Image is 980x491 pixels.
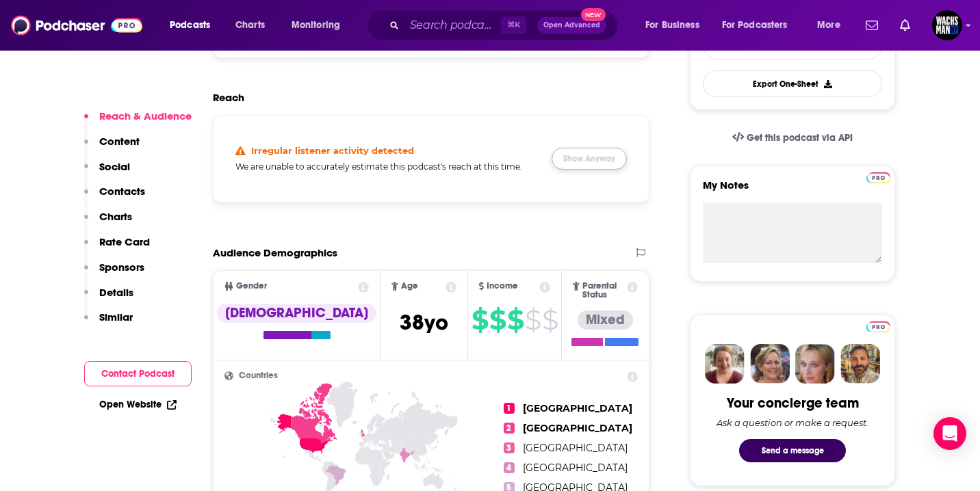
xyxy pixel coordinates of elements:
input: Search podcasts, credits, & more... [404,14,501,36]
div: Search podcasts, credits, & more... [380,10,631,41]
button: open menu [636,14,717,36]
span: Income [487,282,518,291]
button: Export One-Sheet [703,70,882,97]
span: $ [542,309,558,331]
span: For Podcasters [722,16,788,35]
span: ⌘ K [501,16,526,34]
button: open menu [808,14,857,36]
p: Similar [99,310,133,323]
img: Podchaser Pro [866,321,890,332]
button: Content [84,135,140,160]
button: open menu [713,14,808,36]
span: Countries [239,371,278,380]
button: Show Anyway [552,148,627,170]
a: Open Website [99,399,177,410]
span: Get this podcast via API [747,132,853,144]
div: Mixed [578,310,633,330]
span: 4 [504,462,515,473]
span: [GEOGRAPHIC_DATA] [523,422,632,434]
img: Podchaser - Follow, Share and Rate Podcasts [11,12,142,38]
img: Sydney Profile [705,344,745,384]
a: Get this podcast via API [721,121,864,155]
button: Details [84,286,133,311]
label: My Notes [703,178,882,202]
img: Podchaser Pro [866,172,890,183]
span: Gender [236,282,267,291]
span: [GEOGRAPHIC_DATA] [523,442,628,454]
h4: Irregular listener activity detected [251,145,414,156]
div: Your concierge team [727,395,859,412]
div: Ask a question or make a request. [717,417,868,428]
span: Podcasts [170,16,210,35]
span: $ [525,309,541,331]
img: Jon Profile [840,344,880,384]
button: Contacts [84,185,145,210]
a: Pro website [866,170,890,183]
p: Details [99,286,133,299]
a: Show notifications dropdown [894,14,916,37]
a: Show notifications dropdown [860,14,884,37]
button: Show profile menu [932,10,962,40]
span: [GEOGRAPHIC_DATA] [523,402,632,414]
span: Open Advanced [543,22,600,29]
h2: Reach [213,91,244,104]
span: [GEOGRAPHIC_DATA] [523,462,628,474]
button: Contact Podcast [84,361,192,386]
img: Jules Profile [795,344,835,384]
span: 1 [504,403,515,414]
span: 2 [504,423,515,434]
img: User Profile [932,10,962,40]
a: Pro website [866,319,890,332]
button: Social [84,160,130,185]
p: Content [99,135,140,148]
div: [DEMOGRAPHIC_DATA] [217,304,376,323]
button: Reach & Audience [84,109,192,135]
span: Logged in as WachsmanNY [932,10,962,40]
button: Rate Card [84,235,150,261]
button: Open AdvancedNew [537,17,606,34]
span: 38 yo [400,309,448,336]
span: For Business [645,16,699,35]
span: New [581,8,606,21]
button: Similar [84,310,133,336]
p: Reach & Audience [99,109,192,122]
span: More [817,16,840,35]
button: Send a message [739,439,846,462]
span: Parental Status [582,282,625,300]
button: open menu [160,14,228,36]
span: 3 [504,442,515,453]
span: Monitoring [292,16,340,35]
span: $ [507,309,524,331]
button: open menu [282,14,358,36]
a: Charts [227,14,273,36]
p: Sponsors [99,261,144,274]
span: Charts [235,16,265,35]
p: Rate Card [99,235,150,248]
div: Open Intercom Messenger [933,417,966,450]
p: Social [99,160,130,173]
p: Contacts [99,185,145,198]
span: Age [401,282,418,291]
h2: Audience Demographics [213,246,337,259]
h5: We are unable to accurately estimate this podcast's reach at this time. [235,161,541,172]
span: $ [489,309,506,331]
button: Charts [84,210,132,235]
button: Sponsors [84,261,144,286]
span: $ [472,309,488,331]
img: Barbara Profile [750,344,790,384]
p: Charts [99,210,132,223]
